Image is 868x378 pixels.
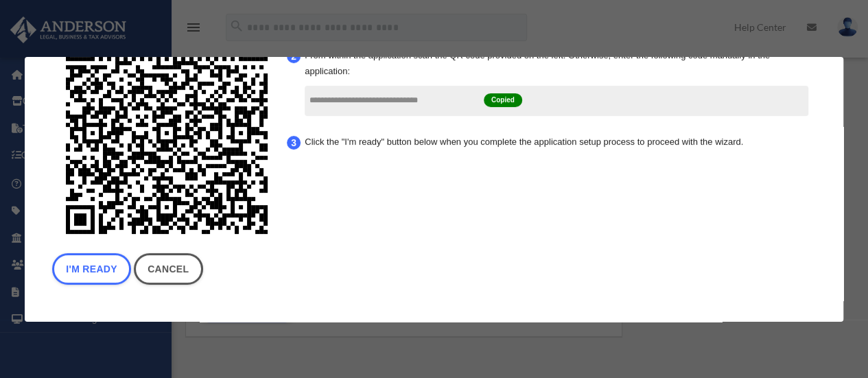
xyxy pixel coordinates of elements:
li: From within the application scan the QR code provided on the left. Otherwise, enter the following... [301,43,812,123]
a: Cancel [134,253,203,285]
li: Click the "I'm ready" button below when you complete the application setup process to proceed wit... [301,130,812,154]
span: Copied [484,93,522,107]
img: svg+xml;base64,PHN2ZyB4bWxucz0iaHR0cDovL3d3dy53My5vcmcvMjAwMC9zdmciIHhtbG5zOnhsaW5rPSJodHRwOi8vd3... [57,23,277,243]
button: I'm Ready [52,253,131,285]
